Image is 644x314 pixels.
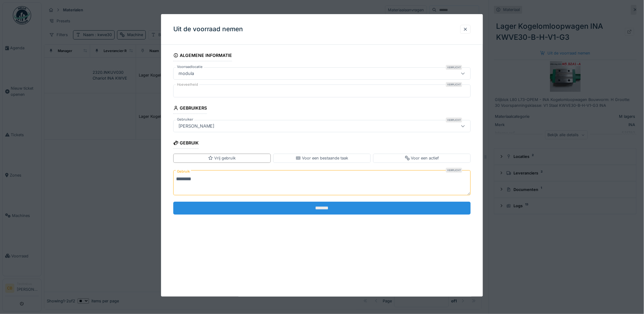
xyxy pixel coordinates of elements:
[176,70,197,77] div: modula
[208,155,236,161] div: Vrij gebruik
[176,117,194,122] label: Gebruiker
[176,64,204,69] label: Voorraadlocatie
[176,82,199,87] label: Hoeveelheid
[446,168,462,173] div: Verplicht
[173,51,232,61] div: Algemene informatie
[446,82,462,87] div: Verplicht
[176,168,191,175] label: Gebruik
[296,155,348,161] div: Voor een bestaande taak
[446,65,462,70] div: Verplicht
[173,103,207,114] div: Gebruikers
[405,155,439,161] div: Voor een actief
[176,123,217,129] div: [PERSON_NAME]
[446,118,462,122] div: Verplicht
[173,138,199,149] div: Gebruik
[173,25,243,33] h3: Uit de voorraad nemen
